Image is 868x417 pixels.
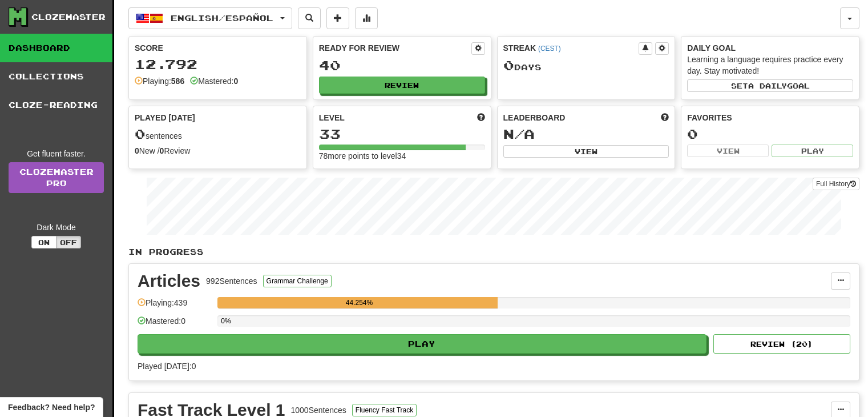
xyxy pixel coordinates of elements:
p: In Progress [128,246,859,258]
div: 33 [319,127,485,141]
span: Score more points to level up [477,112,485,123]
div: Dark Mode [9,222,104,233]
span: Level [319,112,345,123]
div: Daily Goal [687,42,853,54]
div: sentences [135,127,301,142]
div: Score [135,42,301,54]
button: Seta dailygoal [687,79,853,92]
button: Add sentence to collection [326,7,349,29]
button: Play [772,145,853,157]
button: Review [319,77,485,94]
div: Clozemaster [31,11,106,23]
div: Ready for Review [319,42,471,54]
button: Search sentences [298,7,321,29]
span: Played [DATE] [135,112,195,123]
a: (CEST) [538,45,561,53]
strong: 586 [171,77,184,86]
div: Playing: [135,75,184,87]
span: 0 [503,57,514,73]
div: 44.254% [221,297,498,308]
div: 40 [319,58,485,73]
div: Playing: 439 [138,297,212,316]
div: Day s [503,58,669,73]
span: This week in points, UTC [661,112,669,123]
button: Full History [813,178,859,190]
div: Streak [503,42,639,54]
div: Learning a language requires practice every day. Stay motivated! [687,54,853,77]
strong: 0 [135,146,139,155]
button: English/Español [128,7,292,29]
div: Articles [138,272,200,290]
button: More stats [355,7,378,29]
button: Play [138,334,706,354]
strong: 0 [160,146,164,155]
div: Mastered: [190,75,238,87]
button: Review (20) [713,334,850,354]
span: Open feedback widget [8,402,95,413]
strong: 0 [233,77,238,86]
button: Off [56,236,81,248]
span: Played [DATE]: 0 [138,362,196,371]
span: 0 [135,126,146,142]
button: Fluency Fast Track [352,404,417,416]
div: 0 [687,127,853,141]
div: Favorites [687,112,853,123]
button: View [687,145,769,157]
span: a daily [748,82,787,90]
div: 78 more points to level 34 [319,150,485,162]
div: Mastered: 0 [138,315,212,334]
span: English / Español [171,13,273,23]
button: On [31,236,56,248]
div: 1000 Sentences [291,404,346,416]
button: View [503,145,669,158]
div: Get fluent faster. [9,148,104,159]
div: 992 Sentences [206,275,257,287]
div: New / Review [135,145,301,157]
div: 12.792 [135,57,301,71]
span: Leaderboard [503,112,566,123]
a: ClozemasterPro [9,162,104,193]
button: Grammar Challenge [263,275,332,287]
span: N/A [503,126,535,142]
